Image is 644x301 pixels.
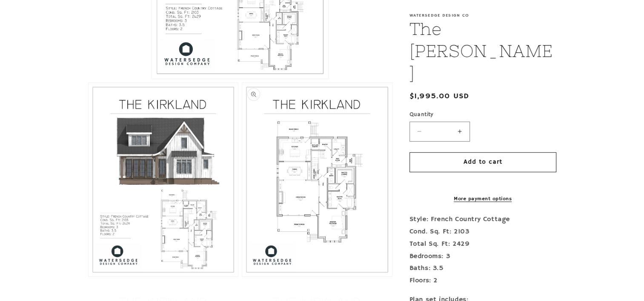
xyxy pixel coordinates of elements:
[409,195,556,203] a: More payment options
[409,91,469,102] span: $1,995.00 USD
[409,152,556,172] button: Add to cart
[409,18,556,84] h1: The [PERSON_NAME]
[409,13,556,18] p: Watersedge Design Co
[409,111,556,119] label: Quantity
[409,213,556,287] p: Style: French Country Cottage Cond. Sq. Ft: 2103 Total Sq. Ft: 2429 Bedrooms: 3 Baths: 3.5 Floors: 2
